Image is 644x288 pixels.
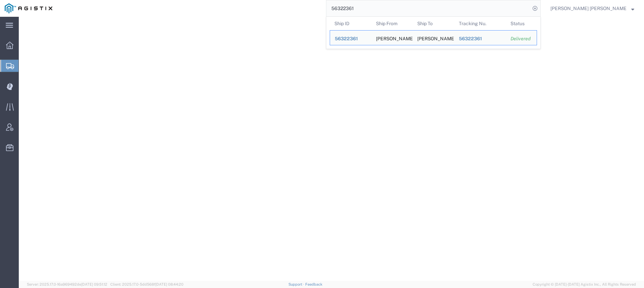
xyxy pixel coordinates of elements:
[110,282,183,286] span: Client: 2025.17.0-5dd568f
[27,282,107,286] span: Server: 2025.17.0-16a969492de
[155,282,183,286] span: [DATE] 08:44:20
[413,17,454,30] th: Ship To
[506,17,537,30] th: Status
[326,0,530,16] input: Search for shipment number, reference number
[550,5,627,12] span: Kayte Bray Dogali
[550,4,635,12] button: [PERSON_NAME] [PERSON_NAME]
[19,17,644,281] iframe: FS Legacy Container
[305,282,322,286] a: Feedback
[330,17,540,49] table: Search Results
[5,3,52,13] img: logo
[330,17,371,30] th: Ship ID
[459,36,482,41] span: 56322361
[288,282,305,286] a: Support
[511,35,532,42] div: Delivered
[533,282,636,287] span: Copyright © [DATE]-[DATE] Agistix Inc., All Rights Reserved
[454,17,506,30] th: Tracking Nu.
[81,282,107,286] span: [DATE] 09:51:12
[459,35,501,42] div: 56322361
[335,36,358,41] span: 56322361
[376,31,408,45] div: De Silva Gates
[371,17,413,30] th: Ship From
[417,31,449,45] div: De Silva Gates
[335,35,367,42] div: 56322361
